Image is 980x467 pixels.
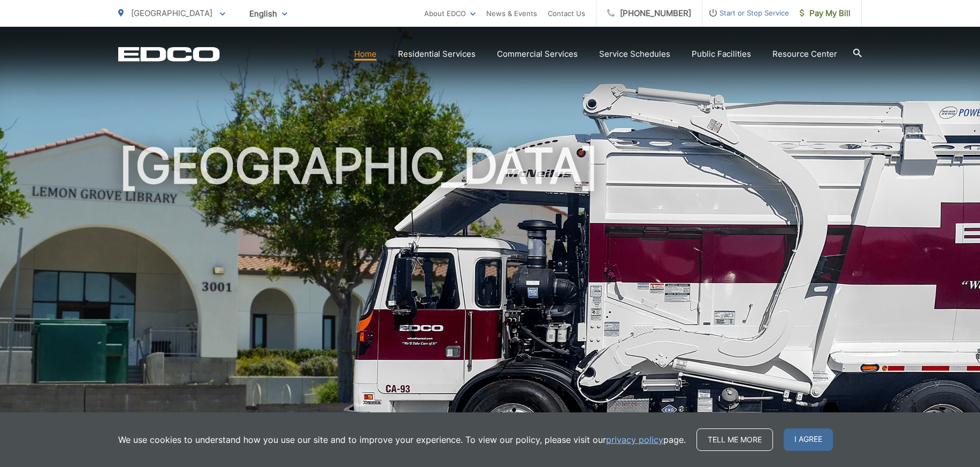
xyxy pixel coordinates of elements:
[784,428,833,451] span: I agree
[354,48,377,61] a: Home
[241,4,295,23] span: English
[696,428,773,451] a: Tell me more
[497,48,578,61] a: Commercial Services
[692,48,751,61] a: Public Facilities
[486,7,537,20] a: News & Events
[118,433,686,446] p: We use cookies to understand how you use our site and to improve your experience. To view our pol...
[548,7,585,20] a: Contact Us
[424,7,476,20] a: About EDCO
[606,433,663,446] a: privacy policy
[118,47,220,62] a: EDCD logo. Return to the homepage.
[398,48,476,61] a: Residential Services
[131,8,212,18] span: [GEOGRAPHIC_DATA]
[800,7,851,20] span: Pay My Bill
[599,48,670,61] a: Service Schedules
[772,48,837,61] a: Resource Center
